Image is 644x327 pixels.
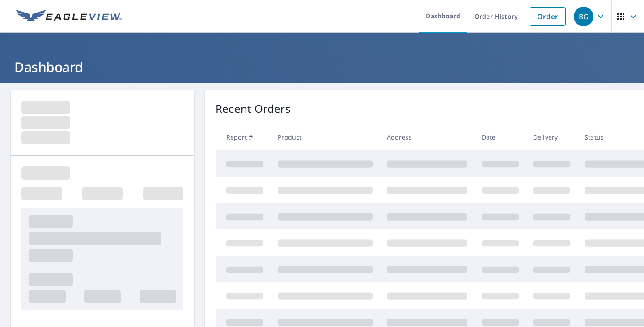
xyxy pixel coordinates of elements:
[271,124,380,150] th: Product
[16,10,122,23] img: EV Logo
[475,124,526,150] th: Date
[526,124,577,150] th: Delivery
[380,124,475,150] th: Address
[216,101,291,117] p: Recent Orders
[11,58,633,76] h1: Dashboard
[530,7,566,26] a: Order
[216,124,271,150] th: Report #
[574,7,593,26] div: BG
